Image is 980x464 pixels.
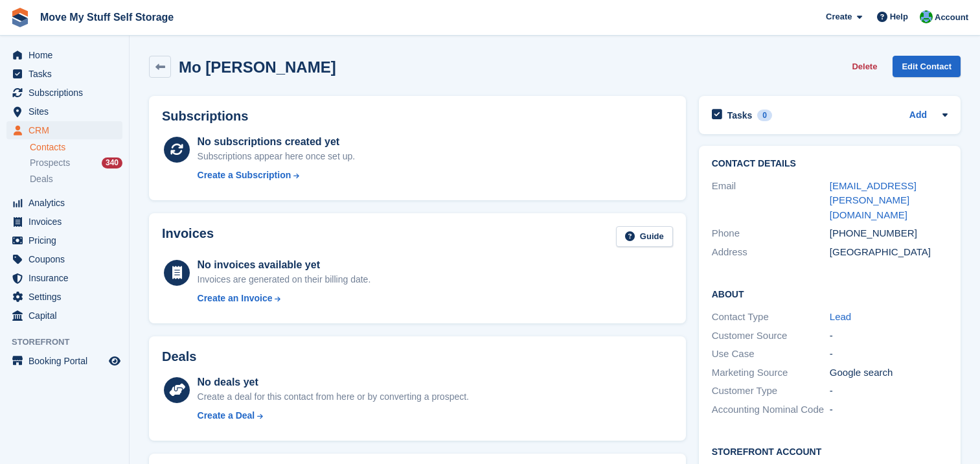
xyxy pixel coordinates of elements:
[6,352,122,370] a: menu
[6,269,122,287] a: menu
[712,329,830,343] div: Customer Source
[28,213,106,231] span: Invoices
[712,347,830,362] div: Use Case
[712,245,830,260] div: Address
[198,292,273,305] div: Create an Invoice
[28,84,106,102] span: Subscriptions
[198,134,356,150] div: No subscriptions created yet
[6,213,122,231] a: menu
[179,58,336,76] h2: Mo [PERSON_NAME]
[6,102,122,121] a: menu
[30,157,70,169] span: Prospects
[712,365,830,380] div: Marketing Source
[830,226,948,241] div: [PHONE_NUMBER]
[28,121,106,139] span: CRM
[712,226,830,241] div: Phone
[28,352,106,370] span: Booking Portal
[6,84,122,102] a: menu
[35,6,179,28] a: Move My Stuff Self Storage
[712,384,830,399] div: Customer Type
[830,402,948,417] div: -
[712,179,830,223] div: Email
[28,250,106,268] span: Coupons
[712,310,830,325] div: Contact Type
[198,375,469,390] div: No deals yet
[28,46,106,64] span: Home
[30,156,122,170] a: Prospects 340
[830,384,948,399] div: -
[830,329,948,343] div: -
[198,150,356,163] div: Subscriptions appear here once set up.
[6,46,122,64] a: menu
[10,8,30,27] img: stora-icon-8386f47178a22dfd0bd8f6a31ec36ba5ce8667c1dd55bd0f319d3a0aa187defe.svg
[6,307,122,325] a: menu
[28,307,106,325] span: Capital
[28,231,106,249] span: Pricing
[830,311,851,322] a: Lead
[28,288,106,306] span: Settings
[6,65,122,83] a: menu
[198,168,291,182] div: Create a Subscription
[757,110,772,121] div: 0
[30,173,53,185] span: Deals
[162,109,673,124] h2: Subscriptions
[28,194,106,212] span: Analytics
[6,194,122,212] a: menu
[616,226,673,248] a: Guide
[909,108,927,123] a: Add
[830,180,917,220] a: [EMAIL_ADDRESS][PERSON_NAME][DOMAIN_NAME]
[847,56,882,77] button: Delete
[30,172,122,186] a: Deals
[198,409,469,423] a: Create a Deal
[890,10,908,23] span: Help
[920,10,933,23] img: Dan
[28,102,106,121] span: Sites
[198,292,371,305] a: Create an Invoice
[102,157,122,168] div: 340
[6,288,122,306] a: menu
[826,10,852,23] span: Create
[935,11,968,24] span: Account
[830,347,948,362] div: -
[12,336,129,349] span: Storefront
[830,245,948,260] div: [GEOGRAPHIC_DATA]
[198,273,371,286] div: Invoices are generated on their billing date.
[6,250,122,268] a: menu
[6,231,122,249] a: menu
[198,390,469,404] div: Create a deal for this contact from here or by converting a prospect.
[198,409,255,423] div: Create a Deal
[830,365,948,380] div: Google search
[28,269,106,287] span: Insurance
[162,226,214,248] h2: Invoices
[712,287,948,300] h2: About
[162,349,196,364] h2: Deals
[727,110,753,121] h2: Tasks
[712,159,948,169] h2: Contact Details
[28,65,106,83] span: Tasks
[107,353,122,369] a: Preview store
[6,121,122,139] a: menu
[30,141,122,154] a: Contacts
[712,402,830,417] div: Accounting Nominal Code
[198,168,356,182] a: Create a Subscription
[893,56,961,77] a: Edit Contact
[712,445,948,458] h2: Storefront Account
[198,257,371,273] div: No invoices available yet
